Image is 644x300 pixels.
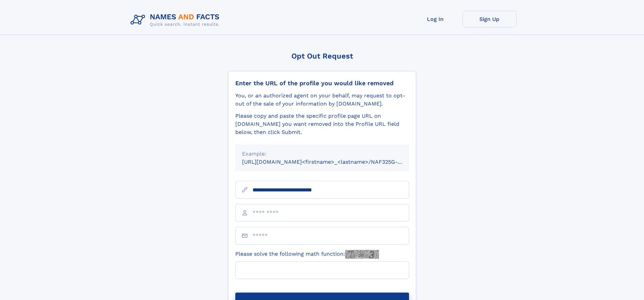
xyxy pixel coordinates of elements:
a: Log In [408,11,462,27]
small: [URL][DOMAIN_NAME]<firstname>_<lastname>/NAF325G-xxxxxxxx [242,159,422,165]
div: Opt Out Request [228,52,416,60]
a: Sign Up [462,11,517,27]
div: Enter the URL of the profile you would like removed [235,79,409,87]
div: You, or an authorized agent on your behalf, may request to opt-out of the sale of your informatio... [235,92,409,108]
div: Example: [242,150,402,158]
label: Please solve the following math function: [235,250,379,259]
div: Please copy and paste the specific profile page URL on [DOMAIN_NAME] you want removed into the Pr... [235,112,409,136]
img: Logo Names and Facts [128,11,225,29]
